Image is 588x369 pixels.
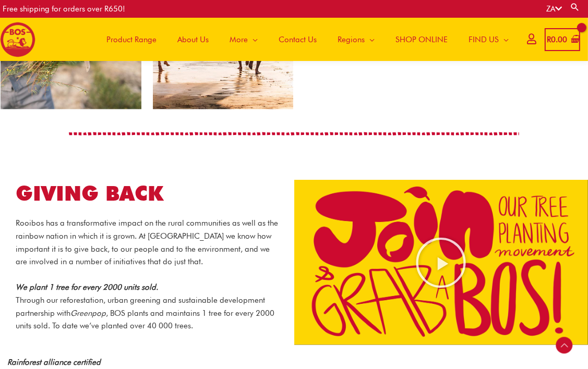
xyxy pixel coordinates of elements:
[415,237,467,289] div: Play Video about screenshot 2025 08 20 at 14.36.24
[385,18,458,61] a: SHOP ONLINE
[230,24,248,55] span: More
[16,282,158,292] em: We plant 1 tree for every 2000 units sold.
[570,2,580,12] a: Search button
[327,18,385,61] a: Regions
[546,4,562,14] a: ZA
[545,28,580,52] a: View Shopping Cart, empty
[7,358,101,367] strong: Rainforest alliance certified
[177,24,209,55] span: About Us
[395,24,448,55] span: SHOP ONLINE
[547,35,551,44] span: R
[338,24,365,55] span: Regions
[279,24,317,55] span: Contact Us
[167,18,219,61] a: About Us
[219,18,268,61] a: More
[16,217,279,268] p: Rooibos has a transformative impact on the rural communities as well as the rainbow nation in whi...
[16,281,279,333] p: Through our reforestation, urban greening and sustainable development partnership with , BOS plan...
[268,18,327,61] a: Contact Us
[96,18,167,61] a: Product Range
[547,35,567,44] bdi: 0.00
[88,18,519,61] nav: Site Navigation
[16,180,279,207] h2: GIVING BACK
[106,24,157,55] span: Product Range
[469,24,499,55] span: FIND US
[70,309,106,318] em: Greenpop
